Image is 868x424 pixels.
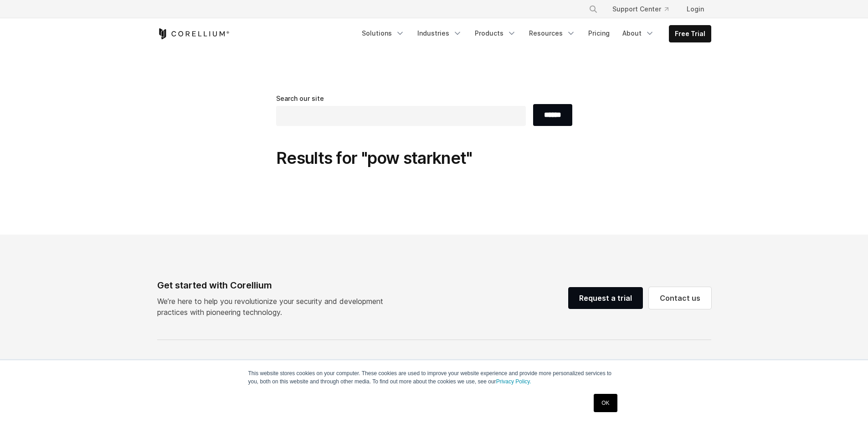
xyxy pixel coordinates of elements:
[594,394,617,412] a: OK
[585,1,601,17] button: Search
[649,287,711,309] a: Contact us
[356,25,410,42] a: Solutions
[356,25,711,42] div: Navigation Menu
[157,278,390,292] div: Get started with Corellium
[617,25,660,42] a: About
[157,296,390,318] p: We’re here to help you revolutionize your security and development practices with pioneering tech...
[679,1,711,17] a: Login
[276,148,592,168] h1: Results for "pow starknet"
[276,94,324,102] span: Search our site
[524,25,581,42] a: Resources
[469,25,522,42] a: Products
[248,369,620,386] p: This website stores cookies on your computer. These cookies are used to improve your website expe...
[578,1,711,17] div: Navigation Menu
[496,378,531,385] a: Privacy Policy.
[583,25,615,42] a: Pricing
[669,26,711,42] a: Free Trial
[605,1,676,17] a: Support Center
[412,25,467,42] a: Industries
[568,287,643,309] a: Request a trial
[157,28,230,39] a: Corellium Home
